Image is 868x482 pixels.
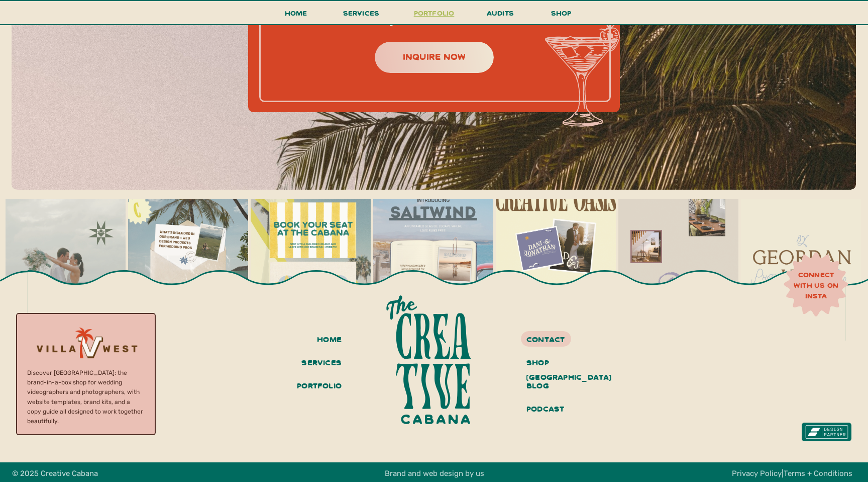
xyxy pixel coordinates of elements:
a: podcast [526,401,602,418]
a: audits [485,7,515,24]
a: home [298,332,342,349]
img: @bygeordanhay’s brand was like opening up a box of old love letters - sweet, raw, and full of per... [741,199,861,319]
img: @briannamicheleinteriors work is all about creating spaces that feel artistic, lush, and full of ... [618,199,738,319]
h3: © 2025 Creative Cabana [12,467,129,478]
a: Home [280,7,311,25]
a: contact [526,332,602,345]
a: portfolio [410,7,458,25]
img: now booking: creative direction, chilled drinks, and your best brand yet 🏖️ we’ve got 3 spots for... [251,199,371,319]
span: services [343,8,380,18]
img: Do you want branding that feels airy, organic & windswept, like a love story scribbled in a trave... [373,199,493,319]
a: shop [GEOGRAPHIC_DATA] [526,355,602,372]
a: Privacy Policy [732,469,782,478]
img: SWIPE 👉🏻 if your bookings feel low or you’re not connecting with the right people, it might not b... [496,199,616,319]
h3: Brand and web design by us [351,467,518,478]
a: services [340,7,382,25]
img: what actually goes into our all-inclusive brand + web design projects for wedding pros? It’s so m... [128,199,248,319]
a: shop [537,7,585,24]
a: Terms + Conditions [784,469,852,478]
h3: | [728,467,856,478]
a: inquire now [371,48,497,64]
a: portfolio [292,378,342,395]
a: connect with us on insta [788,270,844,300]
a: services [298,355,342,372]
img: Grace + David, the husband-and-wife duo behind the lens, have a way of capturing weddings that fe... [6,199,126,319]
p: Discover [GEOGRAPHIC_DATA]: the brand-in-a-box shop for wedding videographers and photographers, ... [27,368,145,420]
a: blog [526,378,602,395]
